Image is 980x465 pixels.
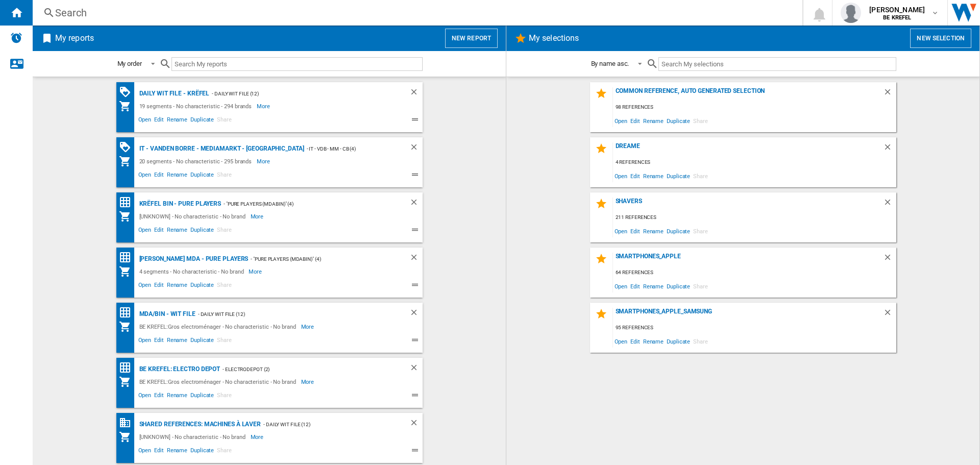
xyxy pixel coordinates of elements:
span: Share [692,169,709,183]
span: Open [613,224,629,238]
span: Duplicate [665,279,692,293]
div: [UNKNOWN] - No characteristic - No brand [137,431,251,443]
span: Rename [642,334,665,348]
span: More [257,155,272,167]
span: More [301,376,316,388]
span: More [257,100,272,112]
div: My Assortment [119,100,137,112]
div: Krëfel BIN - Pure Players [137,198,222,210]
div: Delete [409,253,423,265]
span: More [251,431,265,443]
span: Rename [165,115,189,127]
div: 20 segments - No characteristic - 295 brands [137,155,257,167]
span: Edit [629,279,642,293]
span: Duplicate [189,335,215,348]
div: 4 references [613,156,896,169]
div: 4 segments - No characteristic - No brand [137,265,249,278]
span: Rename [165,335,189,348]
span: Open [613,169,629,183]
span: Open [137,170,153,182]
span: Edit [153,280,165,292]
span: Open [137,115,153,127]
div: Shavers [613,198,883,211]
span: Share [215,115,233,127]
div: Price Matrix [119,306,137,319]
span: Duplicate [665,334,692,348]
span: Open [137,225,153,237]
div: Shared references: Machines à laver [137,418,261,431]
div: Delete [883,308,896,322]
span: Edit [153,115,165,127]
span: [PERSON_NAME] [869,5,925,15]
span: Rename [165,446,189,458]
span: More [301,321,316,333]
div: Delete [883,253,896,266]
div: Search [55,6,776,20]
div: Delete [409,363,423,376]
span: Duplicate [189,225,215,237]
div: 98 references [613,101,896,114]
div: - Daily WIT file (12) [261,418,388,431]
b: BE KREFEL [883,14,911,21]
span: Open [613,114,629,128]
h2: My selections [527,29,581,48]
span: Edit [629,334,642,348]
span: Share [692,334,709,348]
span: Open [613,334,629,348]
div: MDA/BIN - WIT file [137,308,195,321]
span: Share [215,390,233,403]
div: Delete [409,198,423,210]
span: Rename [642,279,665,293]
div: My Assortment [119,155,137,167]
span: More [249,265,263,278]
div: Price Matrix [119,251,137,264]
input: Search My selections [658,57,896,71]
span: Share [692,224,709,238]
span: Open [137,335,153,348]
div: - "Pure Players (MDABIN)" (4) [221,198,388,210]
span: Open [137,390,153,403]
div: Price Matrix [119,361,137,374]
div: Smartphones_Apple_Samsung [613,308,883,322]
div: 19 segments - No characteristic - 294 brands [137,100,257,112]
div: [PERSON_NAME] MDA - Pure Players [137,253,249,265]
h2: My reports [53,29,96,48]
span: Share [215,280,233,292]
span: Duplicate [189,115,215,127]
span: Share [692,114,709,128]
div: BE KREFEL: Electro depot [137,363,220,376]
div: - IT - Vdb - MM - CB (4) [304,142,389,155]
span: Open [137,446,153,458]
div: DREAME [613,142,883,156]
span: Share [215,170,233,182]
span: Edit [153,446,165,458]
div: 211 references [613,211,896,224]
div: Delete [409,87,423,100]
button: New selection [910,29,971,48]
span: Edit [153,335,165,348]
span: More [251,210,265,223]
span: Edit [629,114,642,128]
span: Duplicate [665,169,692,183]
div: PROMOTIONS Matrix [119,141,137,154]
span: Open [613,279,629,293]
div: Delete [409,308,423,321]
div: - ElectroDepot (2) [220,363,388,376]
div: By name asc. [591,60,629,67]
span: Duplicate [189,280,215,292]
span: Share [215,446,233,458]
div: BE KREFEL:Gros electroménager - No characteristic - No brand [137,376,301,388]
div: My Assortment [119,265,137,278]
div: Shared references [119,417,137,429]
img: profile.jpg [841,3,861,23]
span: Rename [642,224,665,238]
span: Rename [165,225,189,237]
div: 64 references [613,266,896,279]
input: Search My reports [171,57,423,71]
span: Rename [165,280,189,292]
div: My Assortment [119,321,137,333]
div: My Assortment [119,376,137,388]
img: alerts-logo.svg [10,32,22,44]
div: [UNKNOWN] - No characteristic - No brand [137,210,251,223]
span: Edit [153,170,165,182]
